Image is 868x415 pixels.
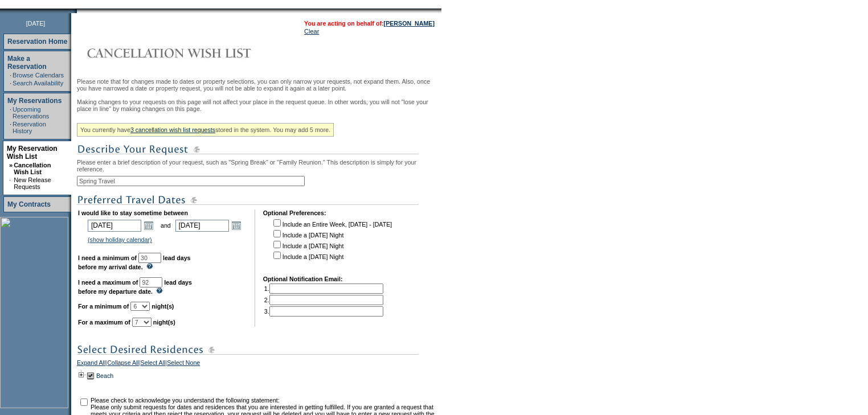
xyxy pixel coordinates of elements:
[78,279,138,286] b: I need a maximum of
[78,303,129,310] b: For a minimum of
[167,359,200,369] a: Select None
[7,200,51,208] a: My Contracts
[146,263,153,269] img: questionMark_lightBlue.gif
[142,219,155,232] a: Open the calendar popup.
[230,219,243,232] a: Open the calendar popup.
[13,106,49,120] a: Upcoming Reservations
[271,217,392,268] td: Include an Entire Week, [DATE] - [DATE] Include a [DATE] Night Include a [DATE] Night Include a [...
[77,123,334,137] div: You currently have stored in the system. You may add 5 more.
[77,42,305,64] img: Cancellation Wish List
[7,145,58,161] a: My Reservation Wish List
[78,279,192,295] b: lead days before my departure date.
[153,319,175,326] b: night(s)
[10,80,11,87] td: ·
[156,287,163,294] img: questionMark_lightBlue.gif
[263,276,343,282] b: Optional Notification Email:
[77,359,439,369] div: | | |
[88,220,141,232] input: Date format: M/D/Y. Shortcut keys: [T] for Today. [UP] or [.] for Next Day. [DOWN] or [,] for Pre...
[9,162,13,169] b: »
[14,162,51,175] a: Cancellation Wish List
[159,217,173,233] td: and
[10,72,11,79] td: ·
[107,359,139,369] a: Collapse All
[7,55,47,71] a: Make a Reservation
[9,176,13,190] td: ·
[13,72,64,79] a: Browse Calendars
[263,209,326,216] b: Optional Preferences:
[175,220,229,232] input: Date format: M/D/Y. Shortcut keys: [T] for Today. [UP] or [.] for Next Day. [DOWN] or [,] for Pre...
[304,28,319,35] a: Clear
[77,359,105,369] a: Expand All
[26,20,46,27] span: [DATE]
[264,295,383,305] td: 2.
[78,254,191,270] b: lead days before my arrival date.
[384,20,435,27] a: [PERSON_NAME]
[304,20,435,27] span: You are acting on behalf of:
[10,106,11,120] td: ·
[78,254,137,261] b: I need a minimum of
[264,283,383,294] td: 1.
[130,126,215,133] a: 3 cancellation wish list requests
[77,9,78,13] img: blank.gif
[13,121,46,134] a: Reservation History
[264,306,383,317] td: 3.
[88,236,152,243] a: (show holiday calendar)
[10,121,11,134] td: ·
[14,176,51,190] a: New Release Requests
[7,97,62,105] a: My Reservations
[13,80,63,87] a: Search Availability
[78,319,130,326] b: For a maximum of
[78,209,188,216] b: I would like to stay sometime between
[73,9,77,13] img: promoShadowLeftCorner.gif
[152,303,174,310] b: night(s)
[7,38,67,46] a: Reservation Home
[141,359,166,369] a: Select All
[96,372,113,379] a: Beach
